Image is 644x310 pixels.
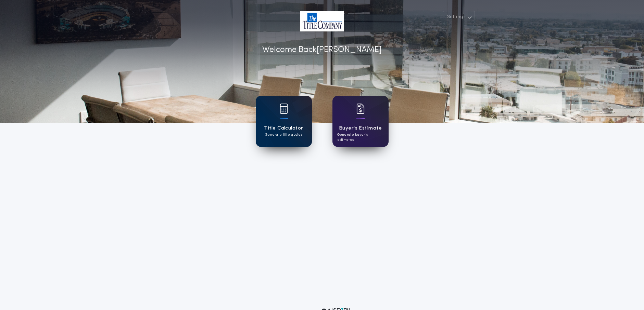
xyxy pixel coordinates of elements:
img: account-logo [300,11,344,31]
a: card iconBuyer's EstimateGenerate buyer's estimates [332,96,389,147]
a: card iconTitle CalculatorGenerate title quotes [256,96,312,147]
h1: Buyer's Estimate [339,124,382,132]
img: card icon [356,104,365,114]
p: Generate buyer's estimates [337,132,384,143]
h1: Title Calculator [264,124,303,132]
button: Settings [443,11,475,23]
p: Generate title quotes [265,132,302,137]
img: card icon [280,104,288,114]
p: Welcome Back [PERSON_NAME] [262,44,382,56]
